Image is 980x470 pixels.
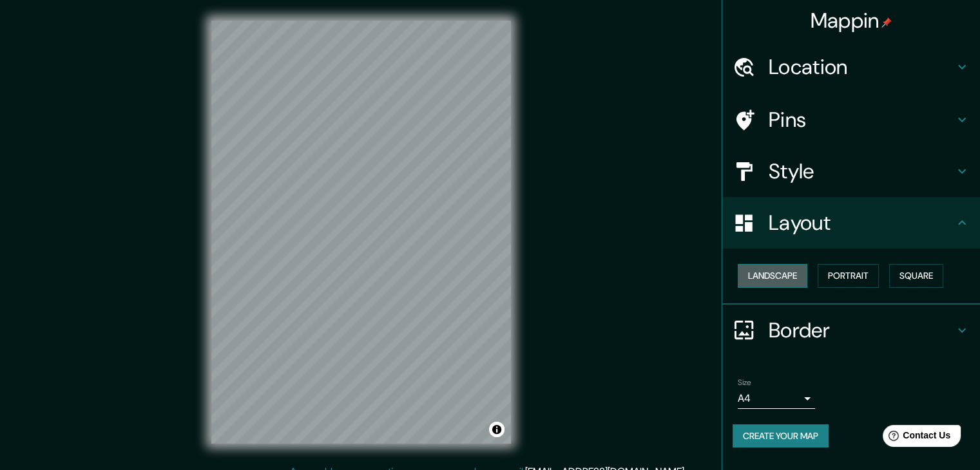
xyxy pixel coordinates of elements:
button: Landscape [738,264,807,288]
div: Layout [722,197,980,249]
div: Border [722,305,980,356]
button: Create your map [733,424,829,448]
div: A4 [738,388,815,409]
button: Toggle attribution [489,422,504,437]
canvas: Map [211,21,511,444]
h4: Border [769,317,954,343]
h4: Style [769,158,954,184]
button: Square [889,264,943,288]
h4: Mappin [811,8,892,33]
h4: Location [769,54,954,80]
div: Location [722,41,980,93]
h4: Pins [769,107,954,133]
iframe: Help widget launcher [865,420,966,456]
h4: Layout [769,210,954,236]
div: Style [722,146,980,197]
div: Pins [722,94,980,146]
button: Portrait [818,264,879,288]
img: pin-icon.png [881,17,892,28]
label: Size [738,377,751,388]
